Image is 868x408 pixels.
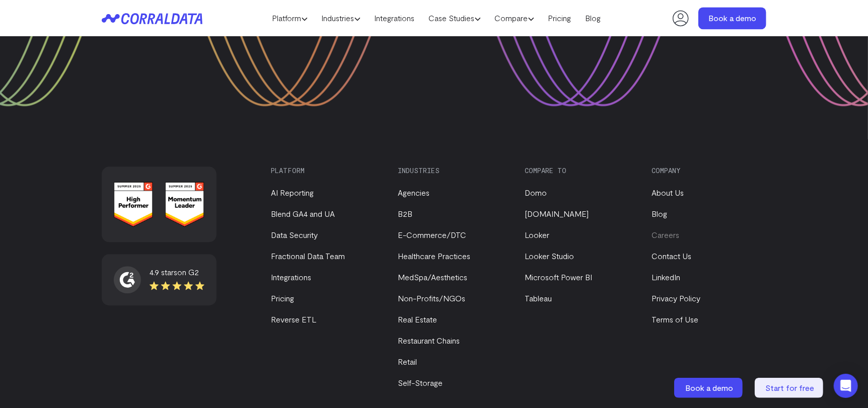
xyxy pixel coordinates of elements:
[652,251,691,261] a: Contact Us
[834,374,858,398] div: Open Intercom Messenger
[398,272,467,282] a: MedSpa/Aesthetics
[398,293,465,303] a: Non-Profits/NGOs
[315,11,368,26] a: Industries
[674,378,745,398] a: Book a demo
[652,188,684,197] a: About Us
[271,167,381,175] h3: Platform
[398,251,470,261] a: Healthcare Practices
[525,209,589,218] a: [DOMAIN_NAME]
[398,378,443,387] a: Self-Storage
[766,383,815,392] span: Start for free
[652,293,700,303] a: Privacy Policy
[698,7,766,29] a: Book a demo
[271,314,316,324] a: Reverse ETL
[398,230,466,239] a: E-Commerce/DTC
[578,11,608,26] a: Blog
[686,383,734,392] span: Book a demo
[525,293,552,303] a: Tableau
[652,209,667,218] a: Blog
[541,11,578,26] a: Pricing
[525,167,634,175] h3: Compare to
[398,209,412,218] a: B2B
[177,267,199,277] span: on G2
[652,167,761,175] h3: Company
[652,272,680,282] a: LinkedIn
[150,266,204,278] div: 4.9 stars
[271,230,318,239] a: Data Security
[525,230,549,239] a: Looker
[398,314,437,324] a: Real Estate
[271,272,311,282] a: Integrations
[271,293,294,303] a: Pricing
[368,11,422,26] a: Integrations
[398,167,508,175] h3: Industries
[525,272,592,282] a: Microsoft Power BI
[398,336,460,345] a: Restaurant Chains
[652,314,698,324] a: Terms of Use
[488,11,541,26] a: Compare
[114,266,204,293] a: 4.9 starson G2
[755,378,825,398] a: Start for free
[271,188,314,197] a: AI Reporting
[271,251,345,261] a: Fractional Data Team
[398,188,429,197] a: Agencies
[271,209,335,218] a: Blend GA4 and UA
[525,251,574,261] a: Looker Studio
[422,11,488,26] a: Case Studies
[525,188,547,197] a: Domo
[265,11,315,26] a: Platform
[652,230,679,239] a: Careers
[398,357,417,366] a: Retail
